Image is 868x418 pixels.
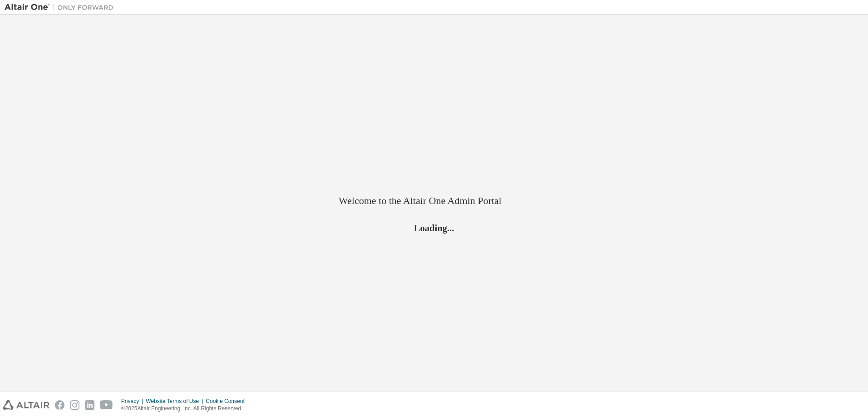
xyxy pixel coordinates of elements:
[70,400,79,410] img: instagram.svg
[100,400,113,410] img: youtube.svg
[55,400,64,410] img: facebook.svg
[121,405,250,413] p: © 2025 Altair Engineering, Inc. All Rights Reserved.
[5,3,118,12] img: Altair One
[146,398,206,405] div: Website Terms of Use
[3,400,49,410] img: altair_logo.svg
[339,194,529,207] h2: Welcome to the Altair One Admin Portal
[206,398,250,405] div: Cookie Consent
[85,400,94,410] img: linkedin.svg
[121,398,146,405] div: Privacy
[339,222,529,234] h2: Loading...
